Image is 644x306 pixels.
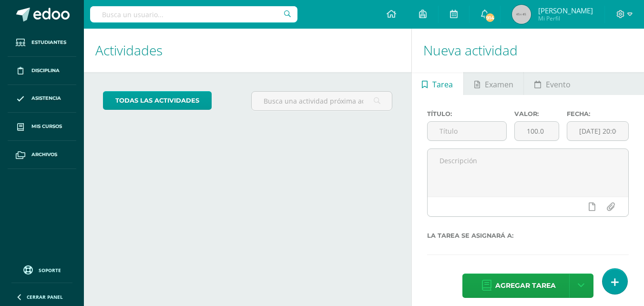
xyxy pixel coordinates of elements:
a: Estudiantes [8,29,76,57]
a: Archivos [8,141,76,169]
span: Disciplina [31,67,60,74]
span: Asistencia [31,95,61,102]
a: Examen [464,72,523,95]
h1: Actividades [95,29,400,72]
input: Busca un usuario... [90,6,297,22]
span: Mi Perfil [538,14,593,22]
input: Puntos máximos [515,122,559,140]
a: Evento [524,72,581,95]
span: 914 [485,12,495,23]
span: Evento [546,73,571,96]
span: Archivos [31,151,57,158]
span: Cerrar panel [27,294,63,300]
img: 45x45 [512,5,531,24]
span: Mis cursos [31,123,62,130]
span: Tarea [432,73,453,96]
label: Título: [427,110,507,117]
h1: Nueva actividad [423,29,633,72]
span: [PERSON_NAME] [538,6,593,15]
label: Valor: [514,110,559,117]
a: Tarea [412,72,463,95]
span: Estudiantes [31,39,66,46]
a: Disciplina [8,57,76,85]
a: Mis cursos [8,113,76,141]
span: Soporte [39,267,61,274]
span: Examen [485,73,513,96]
a: Asistencia [8,85,76,113]
input: Título [428,122,506,140]
a: Soporte [11,263,72,276]
input: Fecha de entrega [567,122,628,140]
label: Fecha: [567,110,629,117]
span: Agregar tarea [495,274,556,297]
label: La tarea se asignará a: [427,232,629,239]
a: todas las Actividades [103,91,212,110]
input: Busca una actividad próxima aquí... [252,92,391,110]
